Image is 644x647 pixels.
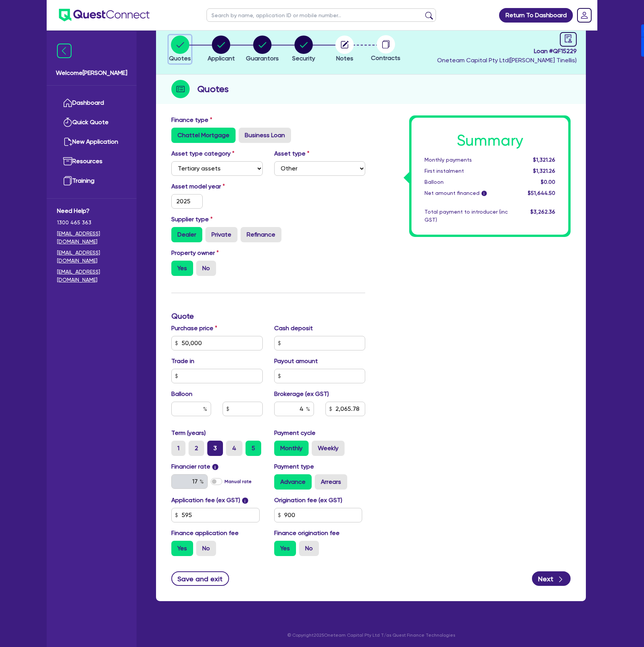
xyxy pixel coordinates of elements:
span: $1,321.26 [533,168,555,174]
label: Private [205,227,237,242]
a: [EMAIL_ADDRESS][DOMAIN_NAME] [57,249,126,265]
span: Welcome [PERSON_NAME] [56,68,127,78]
label: Monthly [274,441,309,456]
label: 2 [189,441,204,456]
label: Property owner [171,248,219,258]
h3: Quote [171,311,365,321]
span: i [212,464,218,470]
label: Finance application fee [171,529,239,538]
span: audit [564,34,572,43]
span: Contracts [371,54,400,62]
a: New Application [57,132,126,152]
span: Security [292,55,315,62]
button: Notes [335,35,354,63]
span: Quotes [169,55,191,62]
label: Chattel Mortgage [171,128,236,143]
label: Asset type [274,149,309,158]
img: training [63,176,72,185]
p: © Copyright 2025 Oneteam Capital Pty Ltd T/as Quest Finance Technologies [151,632,591,639]
label: Weekly [312,441,345,456]
a: Resources [57,152,126,171]
span: Applicant [208,55,235,62]
span: $51,644.50 [528,190,555,196]
h2: Quotes [197,82,229,96]
span: 1300 465 363 [57,219,126,227]
span: $3,262.36 [530,209,555,215]
input: Search by name, application ID or mobile number... [207,8,436,22]
img: quest-connect-logo-blue [59,9,150,21]
span: i [242,498,248,504]
label: Finance type [171,115,212,125]
button: Security [292,35,315,63]
label: Supplier type [171,215,213,224]
span: Loan # QF15229 [437,47,577,56]
label: Business Loan [239,128,291,143]
img: new-application [63,137,72,146]
label: Purchase price [171,324,217,333]
label: Refinance [241,227,281,242]
label: Asset model year [166,182,268,191]
label: Trade in [171,357,194,366]
label: Payout amount [274,357,318,366]
label: No [196,541,216,556]
a: Training [57,171,126,191]
label: Brokerage (ex GST) [274,389,329,399]
label: Application fee (ex GST) [171,496,240,505]
label: Manual rate [224,478,252,485]
img: quick-quote [63,118,72,127]
div: Total payment to introducer (inc GST) [419,208,514,224]
label: Asset type category [171,149,234,158]
label: Advance [274,474,312,490]
label: Origination fee (ex GST) [274,496,342,505]
label: Arrears [315,474,347,490]
span: $1,321.26 [533,157,555,163]
label: Yes [274,541,296,556]
img: step-icon [171,80,190,98]
div: Balloon [419,178,514,186]
span: Oneteam Capital Pty Ltd ( [PERSON_NAME] Tinellis ) [437,57,577,64]
label: Dealer [171,227,202,242]
a: [EMAIL_ADDRESS][DOMAIN_NAME] [57,230,126,246]
span: Guarantors [246,55,279,62]
button: Next [532,571,571,586]
img: icon-menu-close [57,44,72,58]
label: 1 [171,441,185,456]
label: 3 [207,441,223,456]
a: Dropdown toggle [574,5,594,25]
a: audit [560,32,577,47]
label: 5 [246,441,261,456]
button: Quotes [169,35,191,63]
button: Applicant [207,35,235,63]
label: Financier rate [171,462,218,471]
a: Return To Dashboard [499,8,573,23]
span: Need Help? [57,206,126,216]
span: i [481,191,487,196]
button: Save and exit [171,571,229,586]
label: Payment type [274,462,314,471]
a: [EMAIL_ADDRESS][DOMAIN_NAME] [57,268,126,284]
span: Notes [336,55,353,62]
button: Guarantors [246,35,279,63]
label: Yes [171,541,193,556]
div: First instalment [419,167,514,175]
a: Dashboard [57,93,126,113]
label: 4 [226,441,242,456]
label: Term (years) [171,428,206,438]
label: No [299,541,319,556]
span: $0.00 [541,179,555,185]
a: Quick Quote [57,113,126,132]
label: Payment cycle [274,428,315,438]
div: Net amount financed [419,189,514,197]
label: Balloon [171,389,192,399]
img: resources [63,157,72,166]
label: No [196,261,216,276]
h1: Summary [424,131,555,150]
div: Monthly payments [419,156,514,164]
label: Finance origination fee [274,529,340,538]
label: Yes [171,261,193,276]
label: Cash deposit [274,324,313,333]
